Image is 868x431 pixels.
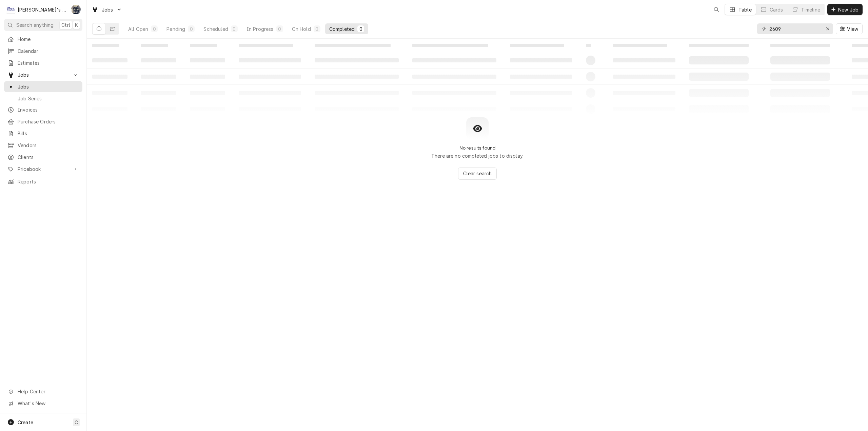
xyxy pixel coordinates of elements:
a: Clients [4,152,82,163]
span: Bills [18,130,79,137]
span: Vendors [18,142,79,149]
span: ‌ [92,44,119,47]
a: Job Series [4,93,82,104]
span: ‌ [412,44,488,47]
a: Bills [4,128,82,139]
span: Pricebook [18,165,69,173]
span: What's New [18,400,78,407]
span: ‌ [689,44,749,47]
table: Completed Jobs List Loading [87,39,868,117]
a: Go to Help Center [4,386,82,397]
span: Home [18,36,79,43]
a: Invoices [4,104,82,115]
span: ‌ [239,44,293,47]
span: Estimates [18,59,79,66]
span: K [75,21,78,28]
span: Job Series [18,95,79,102]
span: ‌ [510,44,564,47]
a: Go to What's New [4,398,82,409]
span: New Job [837,6,860,13]
div: 0 [278,25,282,33]
a: Purchase Orders [4,116,82,127]
a: Vendors [4,140,82,151]
div: In Progress [246,25,274,33]
span: Create [18,419,33,425]
div: All Open [128,25,148,33]
button: Open search [711,4,722,15]
div: Timeline [801,6,820,13]
div: C [6,5,16,14]
div: 0 [359,25,363,33]
span: Help Center [18,388,78,395]
span: C [75,419,78,426]
div: Completed [329,25,355,33]
a: Go to Jobs [4,69,82,80]
button: Erase input [822,23,833,34]
span: ‌ [770,44,830,47]
span: Ctrl [61,21,70,28]
div: Pending [166,25,185,33]
button: View [836,23,863,34]
span: ‌ [315,44,391,47]
span: Jobs [102,6,113,13]
div: [PERSON_NAME]'s Refrigeration [18,6,67,13]
span: Jobs [18,71,69,78]
span: Calendar [18,47,79,55]
div: 0 [152,25,156,33]
span: View [846,25,860,33]
span: ‌ [613,44,667,47]
div: On Hold [292,25,311,33]
button: New Job [827,4,863,15]
a: Estimates [4,57,82,68]
button: Search anythingCtrlK [4,19,82,31]
div: 0 [232,25,236,33]
h2: No results found [459,145,496,151]
span: ‌ [586,44,591,47]
span: Clear search [462,170,493,177]
span: Clients [18,154,79,161]
div: SB [71,5,81,14]
a: Jobs [4,81,82,92]
a: Go to Pricebook [4,163,82,175]
span: Reports [18,178,79,185]
span: Purchase Orders [18,118,79,125]
div: Sarah Bendele's Avatar [71,5,81,14]
input: Keyword search [769,23,820,34]
a: Calendar [4,45,82,57]
span: ‌ [190,44,217,47]
a: Reports [4,176,82,187]
span: Jobs [18,83,79,90]
div: Scheduled [203,25,228,33]
span: ‌ [141,44,168,47]
button: Clear search [458,168,497,180]
a: Go to Jobs [89,4,125,15]
span: Invoices [18,106,79,113]
a: Home [4,34,82,45]
div: 0 [315,25,319,33]
div: 0 [189,25,193,33]
span: Search anything [16,21,54,28]
div: Clay's Refrigeration's Avatar [6,5,16,14]
div: Table [738,6,752,13]
p: There are no completed jobs to display. [431,152,524,159]
div: Cards [770,6,783,13]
